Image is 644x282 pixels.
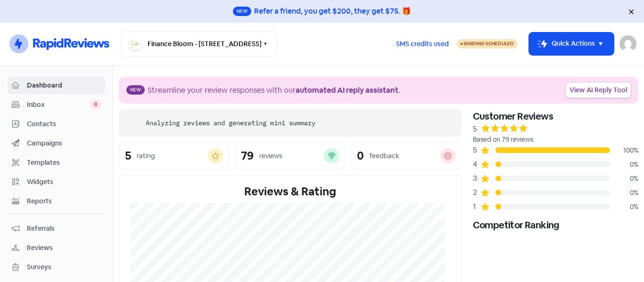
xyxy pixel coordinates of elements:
[27,138,101,148] span: Campaigns
[233,7,251,16] span: New
[473,145,480,156] div: 5
[8,258,105,276] a: Surveys
[457,38,518,49] a: Sending Scheduled
[296,85,398,95] b: automated AI reply assistant
[370,151,399,161] div: feedback
[148,85,400,96] div: Streamline your review responses with our .
[27,196,101,206] span: Reports
[610,160,638,169] div: 0%
[473,201,480,212] div: 1
[235,142,345,169] a: 79reviews
[125,150,131,161] div: 5
[473,109,638,123] div: Customer Reviews
[126,85,145,95] span: New
[8,193,105,210] a: Reports
[610,174,638,184] div: 0%
[121,31,277,56] button: Finance Bloom - [STREET_ADDRESS]
[619,35,636,52] img: User
[8,135,105,152] a: Campaigns
[463,40,514,47] span: Sending Scheduled
[473,159,480,170] div: 4
[388,38,457,48] a: SMS credits used
[27,158,101,168] span: Templates
[27,100,91,110] span: Inbox
[241,150,254,161] div: 79
[27,224,101,234] span: Referrals
[137,151,155,161] div: rating
[529,32,614,55] button: Quick Actions
[610,188,638,198] div: 0%
[473,218,638,232] div: Competitor Ranking
[131,183,450,200] div: Reviews & Rating
[473,135,638,145] div: Based on 79 reviews
[8,115,105,133] a: Contacts
[119,142,229,169] a: 5rating
[27,243,101,253] span: Reviews
[610,202,638,212] div: 0%
[473,173,480,184] div: 3
[27,119,101,129] span: Contacts
[91,100,101,109] span: 0
[8,154,105,171] a: Templates
[8,220,105,237] a: Referrals
[8,239,105,257] a: Reviews
[27,81,101,90] span: Dashboard
[610,145,638,155] div: 100%
[351,142,461,169] a: 0feedback
[27,177,101,187] span: Widgets
[473,123,477,135] div: 5
[254,6,411,17] div: Refer a friend, you get $200, they get $75. 🎁
[8,77,105,94] a: Dashboard
[27,262,101,272] span: Surveys
[357,150,364,161] div: 0
[8,96,105,113] a: Inbox 0
[473,187,480,198] div: 2
[396,39,449,49] span: SMS credits used
[146,118,315,128] div: Analyzing reviews and generating mini summary
[8,173,105,191] a: Widgets
[259,151,282,161] div: reviews
[566,82,631,98] a: View AI Reply Tool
